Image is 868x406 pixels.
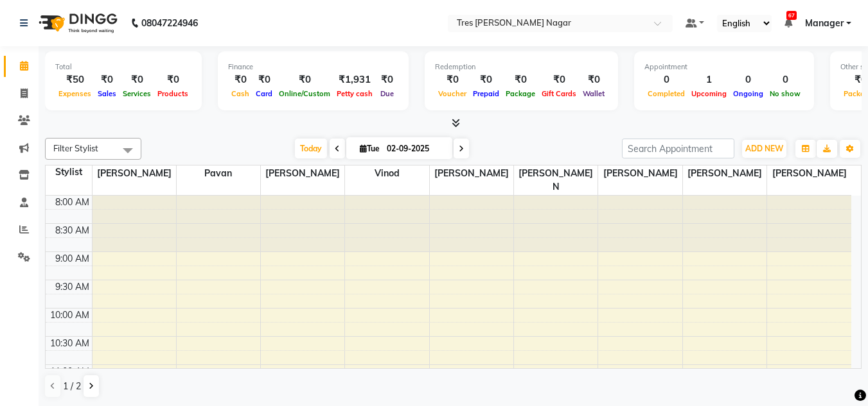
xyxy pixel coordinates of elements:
[377,89,397,98] span: Due
[688,72,730,87] div: 1
[120,72,154,87] div: ₹0
[805,17,844,30] span: Manager
[94,72,120,87] div: ₹0
[435,72,470,87] div: ₹0
[688,89,730,98] span: Upcoming
[63,380,81,393] span: 1 / 2
[177,165,260,182] span: Pavan
[502,89,538,98] span: Package
[55,62,191,72] div: Total
[276,72,333,87] div: ₹0
[470,89,502,98] span: Prepaid
[228,89,252,98] span: Cash
[252,72,276,87] div: ₹0
[55,89,94,98] span: Expenses
[435,89,470,98] span: Voucher
[786,11,797,20] span: 67
[767,165,851,182] span: [PERSON_NAME]
[683,165,766,182] span: [PERSON_NAME]
[766,72,804,87] div: 0
[48,365,92,378] div: 11:00 AM
[766,89,804,98] span: No show
[154,89,191,98] span: Products
[252,89,276,98] span: Card
[580,89,608,98] span: Wallet
[430,165,513,182] span: [PERSON_NAME]
[644,62,804,72] div: Appointment
[514,165,598,195] span: [PERSON_NAME] N
[598,165,682,182] span: [PERSON_NAME]
[538,72,580,87] div: ₹0
[295,139,327,158] span: Today
[538,89,580,98] span: Gift Cards
[730,89,766,98] span: Ongoing
[48,309,92,322] div: 10:00 AM
[435,62,608,72] div: Redemption
[93,165,176,182] span: [PERSON_NAME]
[580,72,608,87] div: ₹0
[470,72,502,87] div: ₹0
[53,196,92,209] div: 8:00 AM
[53,280,92,294] div: 9:30 AM
[383,139,447,158] input: 2025-09-02
[48,337,92,350] div: 10:30 AM
[154,72,191,87] div: ₹0
[742,140,786,158] button: ADD NEW
[33,5,121,41] img: logo
[141,5,198,41] b: 08047224946
[228,72,252,87] div: ₹0
[502,72,538,87] div: ₹0
[745,144,783,153] span: ADD NEW
[228,62,398,72] div: Finance
[120,89,154,98] span: Services
[357,144,383,153] span: Tue
[730,72,766,87] div: 0
[53,224,92,237] div: 8:30 AM
[261,165,344,182] span: [PERSON_NAME]
[644,72,688,87] div: 0
[622,139,734,158] input: Search Appointment
[376,72,398,87] div: ₹0
[94,89,120,98] span: Sales
[345,165,429,182] span: Vinod
[53,252,92,266] div: 9:00 AM
[55,72,94,87] div: ₹50
[644,89,688,98] span: Completed
[276,89,333,98] span: Online/Custom
[784,17,792,29] a: 67
[53,143,98,153] span: Filter Stylist
[333,89,376,98] span: Petty cash
[46,165,92,179] div: Stylist
[333,72,376,87] div: ₹1,931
